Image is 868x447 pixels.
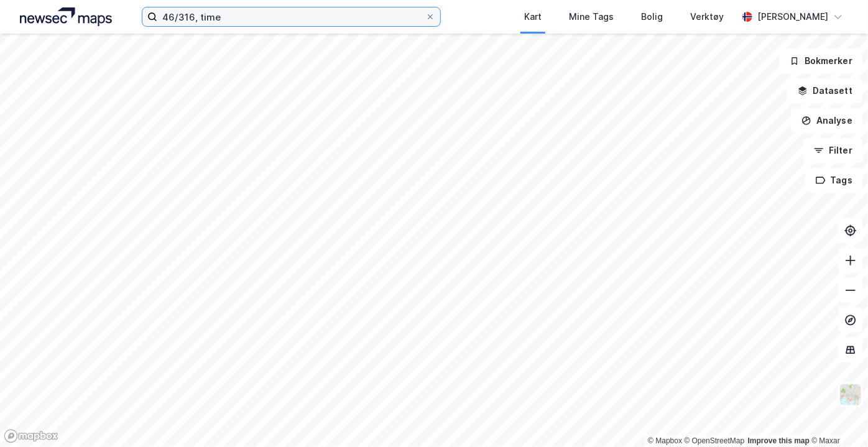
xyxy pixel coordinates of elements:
[524,9,542,24] div: Kart
[803,138,863,163] button: Filter
[685,436,745,445] a: OpenStreetMap
[787,78,863,103] button: Datasett
[648,436,682,445] a: Mapbox
[641,9,663,24] div: Bolig
[4,429,58,443] a: Mapbox homepage
[806,387,868,447] iframe: Chat Widget
[757,9,828,24] div: [PERSON_NAME]
[779,48,863,73] button: Bokmerker
[690,9,724,24] div: Verktøy
[806,387,868,447] div: Kontrollprogram for chat
[791,108,863,133] button: Analyse
[569,9,614,24] div: Mine Tags
[157,7,425,26] input: Søk på adresse, matrikkel, gårdeiere, leietakere eller personer
[839,383,862,407] img: Z
[748,436,810,445] a: Improve this map
[20,7,112,26] img: logo.a4113a55bc3d86da70a041830d287a7e.svg
[805,168,863,193] button: Tags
